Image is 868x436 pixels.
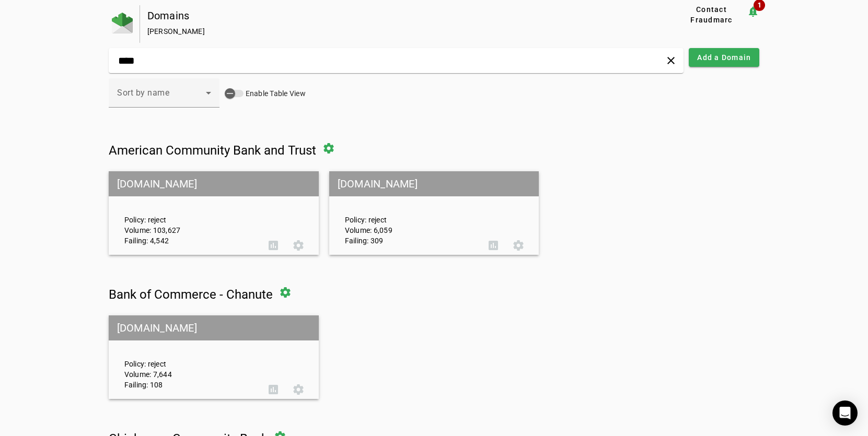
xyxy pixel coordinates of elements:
[506,233,531,258] button: Settings
[117,325,261,390] div: Policy: reject Volume: 7,644 Failing: 108
[109,5,760,43] app-page-header: Domains
[337,181,481,246] div: Policy: reject Volume: 6,059 Failing: 309
[109,171,319,196] mat-grid-tile-header: [DOMAIN_NAME]
[832,400,858,426] div: Open Intercom Messenger
[261,233,286,258] button: DMARC Report
[286,377,311,402] button: Settings
[689,48,759,67] button: Add a Domain
[244,88,306,99] label: Enable Table View
[117,88,169,98] span: Sort by name
[112,13,133,33] img: Fraudmarc Logo
[747,5,759,18] mat-icon: notification_important
[109,143,316,158] span: American Community Bank and Trust
[680,4,743,25] span: Contact Fraudmarc
[147,10,643,21] div: Domains
[261,377,286,402] button: DMARC Report
[147,26,643,37] div: [PERSON_NAME]
[329,171,539,196] mat-grid-tile-header: [DOMAIN_NAME]
[109,287,273,302] span: Bank of Commerce - Chanute
[697,52,751,63] span: Add a Domain
[286,233,311,258] button: Settings
[676,5,747,24] button: Contact Fraudmarc
[109,315,319,340] mat-grid-tile-header: [DOMAIN_NAME]
[481,233,506,258] button: DMARC Report
[117,181,261,246] div: Policy: reject Volume: 103,627 Failing: 4,542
